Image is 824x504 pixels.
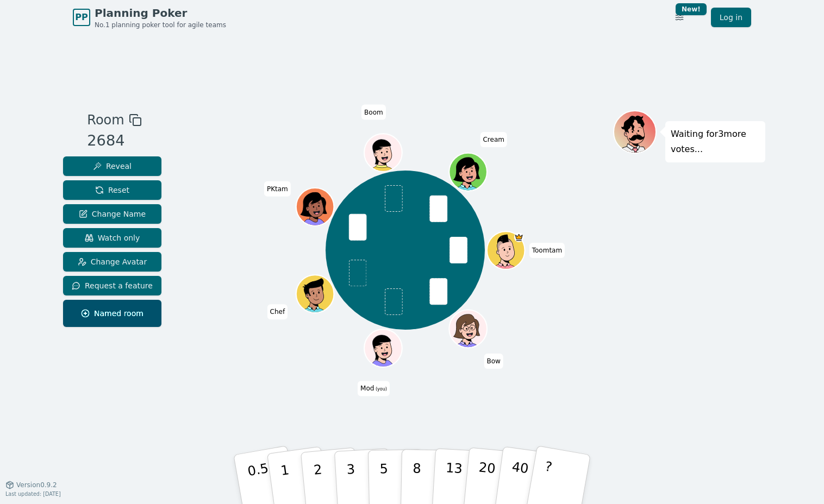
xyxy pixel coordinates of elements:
button: New! [670,8,689,27]
span: Planning Poker [95,5,226,21]
span: Version 0.9.2 [16,481,57,489]
button: Change Avatar [63,252,161,272]
div: 2684 [87,130,141,152]
span: Change Avatar [78,256,147,267]
button: Named room [63,300,161,327]
button: Reveal [63,156,161,176]
span: Last updated: [DATE] [5,491,61,497]
span: Reveal [93,161,132,172]
span: Named room [81,308,143,319]
span: Room [87,110,124,130]
span: No.1 planning poker tool for agile teams [95,21,226,29]
span: Toomtam is the host [514,232,523,242]
button: Click to change your avatar [365,330,401,366]
button: Watch only [63,228,161,248]
a: PPPlanning PokerNo.1 planning poker tool for agile teams [73,5,226,29]
span: Click to change your name [358,381,390,396]
span: Reset [95,185,129,196]
button: Version0.9.2 [5,481,57,489]
span: Click to change your name [264,181,291,196]
span: Click to change your name [267,304,288,319]
span: PP [75,11,88,24]
button: Reset [63,180,161,200]
span: Click to change your name [484,354,503,369]
span: Change Name [79,209,146,219]
div: New! [676,3,707,15]
button: Change Name [63,204,161,224]
span: Click to change your name [529,243,565,258]
p: Waiting for 3 more votes... [671,127,760,157]
a: Log in [711,8,751,27]
span: Request a feature [72,280,153,291]
span: (you) [374,387,387,392]
span: Click to change your name [361,104,386,119]
span: Click to change your name [480,132,507,147]
button: Request a feature [63,276,161,295]
span: Watch only [85,232,140,243]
